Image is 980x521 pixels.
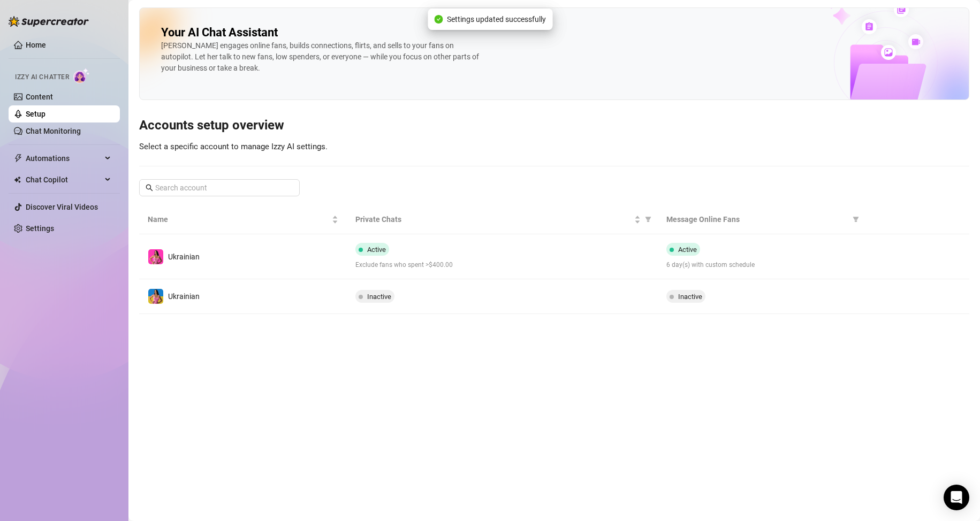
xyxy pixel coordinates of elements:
[168,292,200,301] span: Ukrainian
[26,93,53,101] a: Content
[944,485,969,510] div: Open Intercom Messenger
[15,72,69,82] span: Izzy AI Chatter
[26,150,102,167] span: Automations
[73,68,90,83] img: AI Chatter
[161,25,278,40] h2: Your AI Chat Assistant
[139,117,969,134] h3: Accounts setup overview
[148,213,330,225] span: Name
[26,203,98,211] a: Discover Viral Videos
[367,246,386,254] span: Active
[139,142,328,151] span: Select a specific account to manage Izzy AI settings.
[14,154,22,163] span: thunderbolt
[645,216,651,223] span: filter
[155,182,285,194] input: Search account
[26,171,102,188] span: Chat Copilot
[14,176,21,183] img: Chat Copilot
[347,205,658,234] th: Private Chats
[26,127,81,135] a: Chat Monitoring
[678,293,702,301] span: Inactive
[26,110,45,118] a: Setup
[643,211,654,227] span: filter
[148,249,163,264] img: Ukrainian
[434,15,443,24] span: check-circle
[168,252,200,261] span: Ukrainian
[447,13,546,25] span: Settings updated successfully
[853,216,859,223] span: filter
[26,224,54,233] a: Settings
[161,40,482,74] div: [PERSON_NAME] engages online fans, builds connections, flirts, and sells to your fans on autopilo...
[146,184,153,191] span: search
[139,205,347,234] th: Name
[355,213,633,225] span: Private Chats
[9,16,89,27] img: logo-BBDzfeDw.svg
[148,289,163,304] img: Ukrainian
[666,260,857,270] span: 6 day(s) with custom schedule
[666,213,848,225] span: Message Online Fans
[355,260,650,270] span: Exclude fans who spent >$400.00
[367,293,391,301] span: Inactive
[26,41,46,49] a: Home
[850,211,861,227] span: filter
[678,246,697,254] span: Active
